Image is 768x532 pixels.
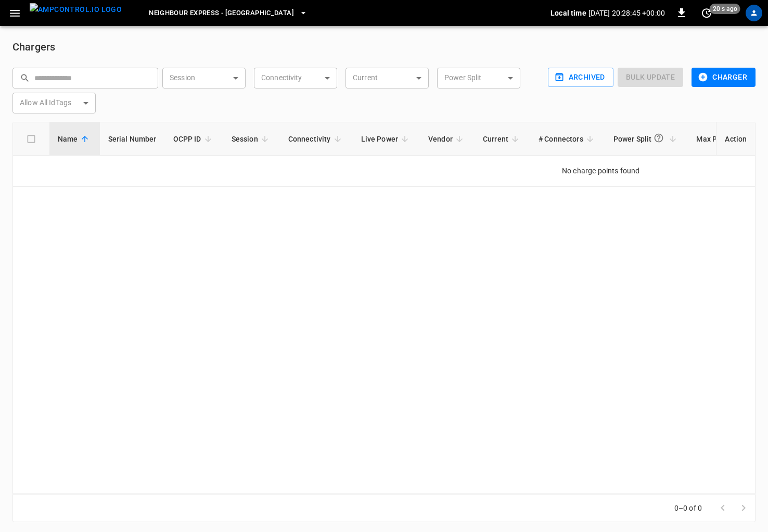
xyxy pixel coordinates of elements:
[428,133,466,145] span: Vendor
[232,133,272,145] span: Session
[692,68,756,87] button: Charger
[100,122,165,156] th: Serial Number
[710,4,740,14] span: 20 s ago
[551,8,586,18] p: Local time
[12,39,756,55] h6: Chargers
[483,133,522,145] span: Current
[361,133,412,145] span: Live Power
[674,503,702,513] p: 0–0 of 0
[613,129,680,149] span: Power Split
[288,133,344,145] span: Connectivity
[30,3,122,16] img: ampcontrol.io logo
[548,68,613,87] button: Archived
[698,5,715,21] button: set refresh interval
[588,8,665,18] p: [DATE] 20:28:45 +00:00
[746,5,762,21] div: profile-icon
[149,7,294,19] span: Neighbour Express - [GEOGRAPHIC_DATA]
[58,133,92,145] span: Name
[539,133,597,145] span: # Connectors
[696,133,747,145] span: Max Power
[173,133,215,145] span: OCPP ID
[716,122,755,156] th: Action
[145,3,312,23] button: Neighbour Express - [GEOGRAPHIC_DATA]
